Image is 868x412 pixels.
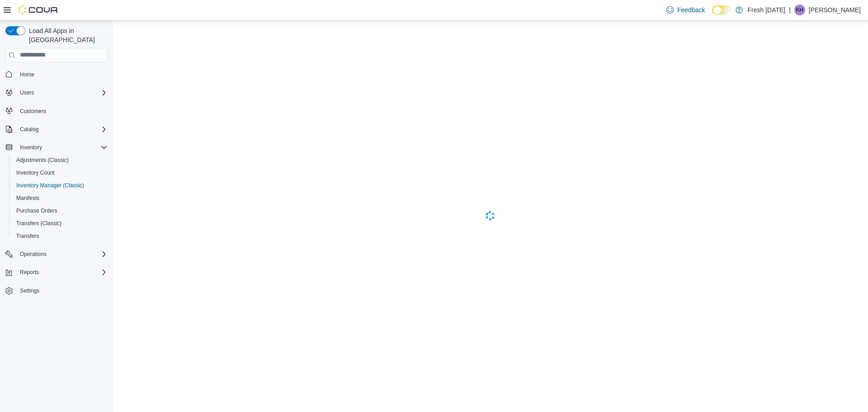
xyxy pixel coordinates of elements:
p: Fresh [DATE] [747,5,785,15]
button: Inventory [2,141,111,154]
button: Transfers (Classic) [9,217,111,230]
button: Users [2,86,111,99]
span: Customers [20,108,46,115]
button: Settings [2,284,111,297]
span: Users [16,87,108,98]
button: Transfers [9,230,111,242]
a: Transfers (Classic) [13,218,65,229]
a: Transfers [13,231,42,242]
a: Settings [16,285,43,296]
button: Inventory Count [9,166,111,179]
span: Purchase Orders [13,205,108,216]
button: Users [16,87,38,98]
span: Reports [20,269,39,276]
span: Catalog [20,126,38,133]
span: Feedback [677,5,705,14]
img: Cova [18,5,59,14]
button: Catalog [16,124,42,135]
div: Kenzie Heater [794,5,805,15]
a: Adjustments (Classic) [13,155,72,166]
button: Adjustments (Classic) [9,154,111,166]
span: Transfers [16,232,39,240]
button: Home [2,68,111,81]
span: Transfers [13,231,108,242]
a: Purchase Orders [13,205,61,216]
a: Home [16,69,38,80]
span: Manifests [13,193,108,204]
p: | [789,5,791,15]
input: Dark Mode [712,5,731,15]
a: Customers [16,106,50,117]
span: KH [796,5,804,15]
button: Customers [2,104,111,118]
span: Adjustments (Classic) [13,155,108,166]
span: Settings [16,285,108,296]
button: Reports [16,267,42,278]
span: Inventory Count [13,167,108,178]
span: Catalog [16,124,108,135]
nav: Complex example [5,64,108,321]
span: Operations [16,249,108,260]
span: Purchase Orders [16,207,57,214]
a: Feedback [663,1,708,19]
span: Home [20,71,34,78]
p: [PERSON_NAME] [809,5,861,15]
span: Operations [20,251,47,258]
a: Inventory Count [13,167,58,178]
a: Inventory Manager (Classic) [13,180,88,191]
button: Reports [2,266,111,279]
button: Purchase Orders [9,204,111,217]
button: Operations [2,248,111,260]
span: Inventory Manager (Classic) [16,182,84,189]
span: Inventory [16,142,108,153]
span: Inventory Count [16,169,55,176]
span: Users [20,89,34,96]
span: Load All Apps in [GEOGRAPHIC_DATA] [25,26,108,44]
span: Reports [16,267,108,278]
span: Transfers (Classic) [13,218,108,229]
button: Catalog [2,123,111,136]
span: Settings [20,287,39,294]
span: Manifests [16,194,39,202]
a: Manifests [13,193,43,204]
span: Adjustments (Classic) [16,156,69,164]
span: Home [16,69,108,80]
span: Transfers (Classic) [16,220,61,227]
button: Inventory Manager (Classic) [9,179,111,192]
button: Manifests [9,192,111,204]
button: Operations [16,249,50,260]
span: Customers [16,105,108,117]
span: Inventory Manager (Classic) [13,180,108,191]
button: Inventory [16,142,46,153]
span: Inventory [20,144,42,151]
